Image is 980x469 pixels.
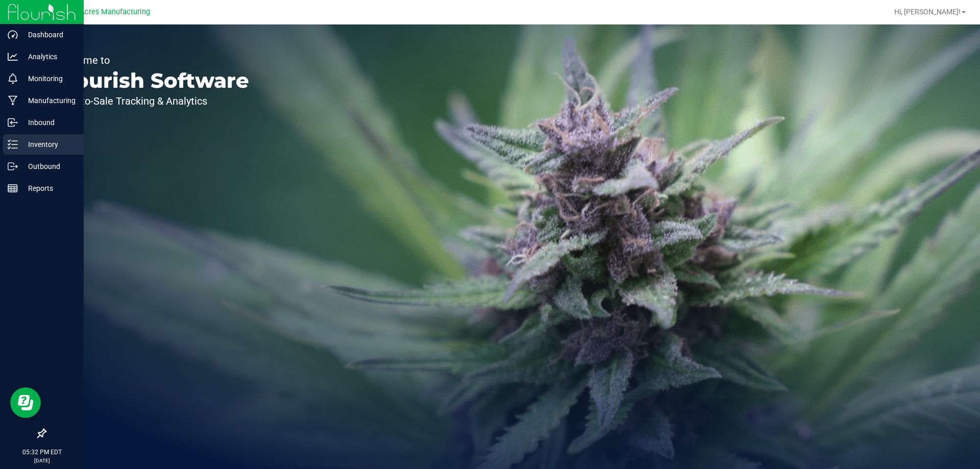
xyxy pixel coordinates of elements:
[55,96,249,106] p: Seed-to-Sale Tracking & Analytics
[55,55,249,65] p: Welcome to
[18,182,79,194] p: Reports
[55,70,249,91] p: Flourish Software
[18,94,79,107] p: Manufacturing
[8,139,18,150] inline-svg: Inventory
[5,448,79,457] p: 05:32 PM EDT
[18,29,79,41] p: Dashboard
[18,51,79,63] p: Analytics
[58,8,150,16] span: Green Acres Manufacturing
[8,161,18,171] inline-svg: Outbound
[8,30,18,40] inline-svg: Dashboard
[8,183,18,193] inline-svg: Reports
[8,117,18,128] inline-svg: Inbound
[8,52,18,62] inline-svg: Analytics
[18,138,79,151] p: Inventory
[18,160,79,172] p: Outbound
[8,95,18,106] inline-svg: Manufacturing
[18,116,79,129] p: Inbound
[10,387,41,418] iframe: Resource center
[8,73,18,84] inline-svg: Monitoring
[894,8,961,16] span: Hi, [PERSON_NAME]!
[18,72,79,85] p: Monitoring
[5,457,79,464] p: [DATE]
